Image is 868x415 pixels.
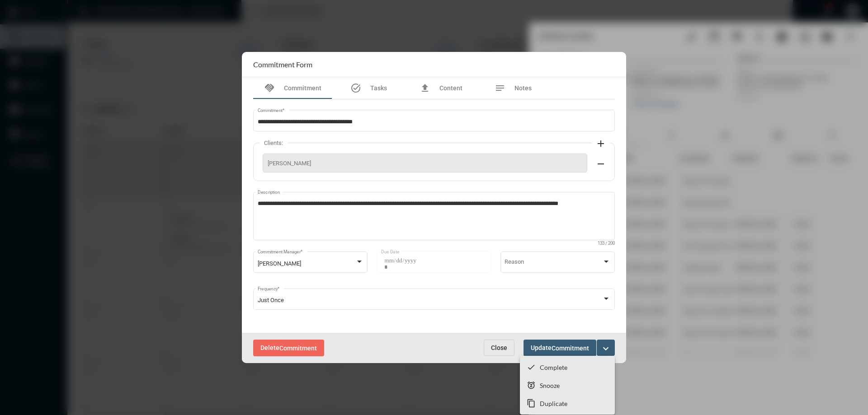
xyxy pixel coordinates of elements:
p: Complete [540,364,567,371]
p: Duplicate [540,400,567,407]
mat-icon: snooze [527,381,536,390]
p: Snooze [540,382,560,389]
mat-icon: checkmark [527,363,536,372]
mat-icon: content_copy [527,399,536,408]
